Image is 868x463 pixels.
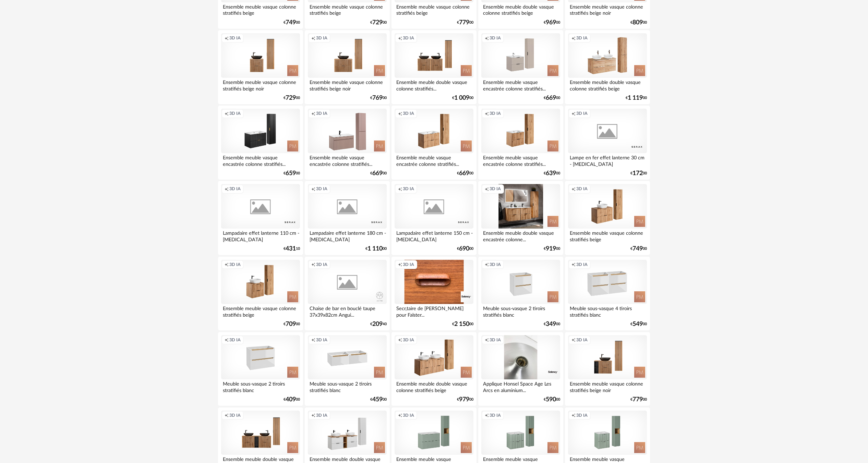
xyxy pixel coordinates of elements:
[457,20,473,25] div: € 00
[284,96,300,100] div: € 00
[229,337,241,343] span: 3D IA
[544,397,560,402] div: € 00
[372,397,383,402] span: 459
[490,35,501,41] span: 3D IA
[485,413,489,418] span: Creation icon
[571,111,576,116] span: Creation icon
[571,337,576,343] span: Creation icon
[546,96,556,100] span: 669
[311,186,315,192] span: Creation icon
[225,337,229,343] span: Creation icon
[398,413,402,418] span: Creation icon
[284,171,300,176] div: € 00
[630,322,647,327] div: € 00
[305,106,390,180] a: Creation icon 3D IA Ensemble meuble vasque encastrée colonne stratifiés... €66900
[478,106,563,180] a: Creation icon 3D IA Ensemble meuble vasque encastrée colonne stratifiés... €63900
[284,246,300,251] div: € 10
[626,96,647,100] div: € 00
[546,322,556,327] span: 349
[395,2,473,16] div: Ensemble meuble vasque colonne stratifiés beige
[478,30,563,104] a: Creation icon 3D IA Ensemble meuble vasque encastrée colonne stratifiés... €66900
[632,322,643,327] span: 549
[308,153,387,167] div: Ensemble meuble vasque encastrée colonne stratifiés...
[481,304,560,318] div: Meuble sous-vasque 2 tiroirs stratifiés blanc
[481,153,560,167] div: Ensemble meuble vasque encastrée colonne stratifiés...
[544,322,560,327] div: € 00
[395,304,473,318] div: Secr‚taire de [PERSON_NAME] pour Falster...
[490,262,501,267] span: 3D IA
[218,257,303,331] a: Creation icon 3D IA Ensemble meuble vasque colonne stratifiés beige €70900
[316,413,327,418] span: 3D IA
[403,413,414,418] span: 3D IA
[565,30,650,104] a: Creation icon 3D IA Ensemble meuble double vasque colonne stratifiés beige €1 11900
[630,246,647,251] div: € 00
[221,153,300,167] div: Ensemble meuble vasque encastrée colonne stratifiés...
[403,35,414,41] span: 3D IA
[218,106,303,180] a: Creation icon 3D IA Ensemble meuble vasque encastrée colonne stratifiés... €65900
[568,379,647,393] div: Ensemble meuble vasque colonne stratifiés beige noir
[398,111,402,116] span: Creation icon
[370,397,387,402] div: € 00
[459,246,469,251] span: 690
[457,171,473,176] div: € 00
[459,171,469,176] span: 669
[454,322,469,327] span: 2 150
[485,186,489,192] span: Creation icon
[218,30,303,104] a: Creation icon 3D IA Ensemble meuble vasque colonne stratifiés beige noir €72900
[391,181,477,255] a: Creation icon 3D IA Lampadaire effet lanterne 150 cm - [MEDICAL_DATA] €69000
[544,171,560,176] div: € 00
[568,78,647,92] div: Ensemble meuble double vasque colonne stratifiés beige
[286,322,296,327] span: 709
[459,20,469,25] span: 779
[372,171,383,176] span: 669
[628,96,643,100] span: 1 119
[395,78,473,92] div: Ensemble meuble double vasque colonne stratifiés...
[571,35,576,41] span: Creation icon
[391,106,477,180] a: Creation icon 3D IA Ensemble meuble vasque encastrée colonne stratifiés... €66900
[308,379,387,393] div: Meuble sous-vasque 2 tiroirs stratifiés blanc
[316,262,327,267] span: 3D IA
[571,413,576,418] span: Creation icon
[546,246,556,251] span: 919
[229,413,241,418] span: 3D IA
[395,153,473,167] div: Ensemble meuble vasque encastrée colonne stratifiés...
[221,304,300,318] div: Ensemble meuble vasque colonne stratifiés beige
[403,111,414,116] span: 3D IA
[365,246,387,251] div: € 00
[490,413,501,418] span: 3D IA
[565,257,650,331] a: Creation icon 3D IA Meuble sous-vasque 4 tiroirs stratifiés blanc €54900
[311,413,315,418] span: Creation icon
[311,111,315,116] span: Creation icon
[221,379,300,393] div: Meuble sous-vasque 2 tiroirs stratifiés blanc
[490,337,501,343] span: 3D IA
[225,186,229,192] span: Creation icon
[284,322,300,327] div: € 00
[316,111,327,116] span: 3D IA
[546,20,556,25] span: 969
[308,304,387,318] div: Chaise de bar en bouclé taupe 37x39x82cm Angui...
[395,229,473,242] div: Lampadaire effet lanterne 150 cm - [MEDICAL_DATA]
[481,379,560,393] div: Applique Honsel Space Age Les Arcs en aluminium...
[395,379,473,393] div: Ensemble meuble double vasque colonne stratifiés beige
[370,322,387,327] div: € 40
[478,181,563,255] a: Creation icon 3D IA Ensemble meuble double vasque encastrée colonne... €91900
[372,96,383,100] span: 769
[485,262,489,267] span: Creation icon
[490,186,501,192] span: 3D IA
[452,322,473,327] div: € 00
[316,337,327,343] span: 3D IA
[316,186,327,192] span: 3D IA
[311,337,315,343] span: Creation icon
[398,262,402,267] span: Creation icon
[481,229,560,242] div: Ensemble meuble double vasque encastrée colonne...
[308,78,387,92] div: Ensemble meuble vasque colonne stratifiés beige noir
[481,2,560,16] div: Ensemble meuble double vasque colonne stratifiés beige
[568,229,647,242] div: Ensemble meuble vasque colonne stratifiés beige
[630,397,647,402] div: € 00
[286,171,296,176] span: 659
[490,111,501,116] span: 3D IA
[571,186,576,192] span: Creation icon
[576,186,588,192] span: 3D IA
[305,257,390,331] a: Creation icon 3D IA Chaise de bar en bouclé taupe 37x39x82cm Angui... €20940
[568,153,647,167] div: Lampe en fer effet lanterne 30 cm - [MEDICAL_DATA]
